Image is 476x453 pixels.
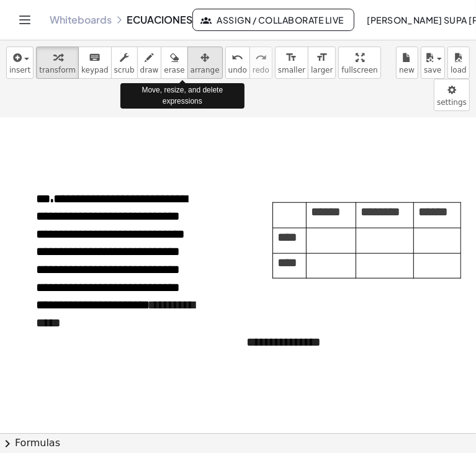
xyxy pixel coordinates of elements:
[111,47,138,79] button: scrub
[225,47,250,79] button: undoundo
[316,50,328,65] i: format_size
[278,66,305,74] span: smaller
[15,10,35,30] button: Toggle navigation
[81,66,109,74] span: keypad
[36,47,79,79] button: transform
[187,47,223,79] button: arrange
[275,47,308,79] button: format_sizesmaller
[120,83,245,108] div: Move, resize, and delete expressions
[399,66,415,74] span: new
[192,9,354,31] button: Assign / Collaborate Live
[50,14,112,26] a: Whiteboards
[6,47,34,79] button: insert
[161,47,187,79] button: erase
[39,66,76,74] span: transform
[203,14,344,25] span: Assign / Collaborate Live
[447,47,470,79] button: load
[451,66,467,74] span: load
[338,47,380,79] button: fullscreen
[421,47,445,79] button: save
[164,66,184,74] span: erase
[285,50,297,65] i: format_size
[191,66,220,74] span: arrange
[228,66,247,74] span: undo
[424,66,441,74] span: save
[308,47,336,79] button: format_sizelarger
[341,66,377,74] span: fullscreen
[231,50,243,65] i: undo
[253,66,269,74] span: redo
[114,66,135,74] span: scrub
[78,47,112,79] button: keyboardkeypad
[9,66,30,74] span: insert
[311,66,333,74] span: larger
[437,98,467,107] span: settings
[396,47,418,79] button: new
[434,79,470,111] button: settings
[137,47,162,79] button: draw
[255,50,267,65] i: redo
[140,66,159,74] span: draw
[249,47,272,79] button: redoredo
[89,50,101,65] i: keyboard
